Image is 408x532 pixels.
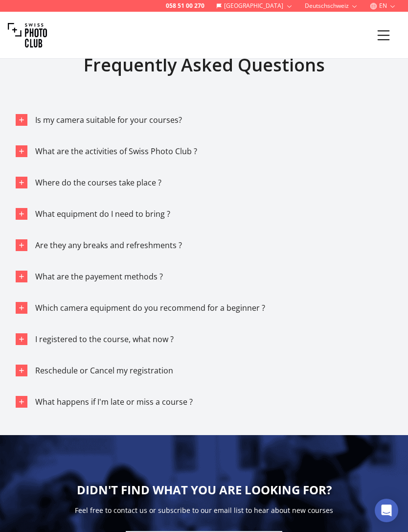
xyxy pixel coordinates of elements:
[35,334,174,345] span: I registered to the course, what now ?
[8,294,400,322] button: Which camera equipment do you recommend for a beginner ?
[35,208,170,219] span: What equipment do I need to bring ?
[35,271,163,282] span: What are the payement methods ?
[8,357,400,384] button: Reschedule or Cancel my registration
[8,263,400,290] button: What are the payement methods ?
[375,499,398,522] div: Open Intercom Messenger
[8,200,400,228] button: What equipment do I need to bring ?
[8,325,400,353] button: I registered to the course, what now ?
[8,138,400,165] button: What are the activities of Swiss Photo Club ?
[8,169,400,196] button: Where do the courses take place ?
[35,302,265,313] span: Which camera equipment do you recommend for a beginner ?
[35,146,197,157] span: What are the activities of Swiss Photo Club ?
[367,19,400,52] button: Menu
[35,115,182,125] span: Is my camera suitable for your courses?
[8,16,47,55] img: Swiss photo club
[77,482,332,498] h2: DIDN'T FIND WHAT YOU ARE LOOKING FOR?
[35,240,182,251] span: Are they any breaks and refreshments ?
[75,506,333,515] p: Feel free to contact us or subscribe to our email list to hear about new courses
[35,396,193,407] span: What happens if I'm late or miss a course ?
[35,177,161,188] span: Where do the courses take place ?
[8,231,400,259] button: Are they any breaks and refreshments ?
[35,365,173,376] span: Reschedule or Cancel my registration
[8,55,400,75] h2: Frequently Asked Questions
[8,388,400,416] button: What happens if I'm late or miss a course ?
[166,2,204,10] a: 058 51 00 270
[8,106,400,134] button: Is my camera suitable for your courses?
